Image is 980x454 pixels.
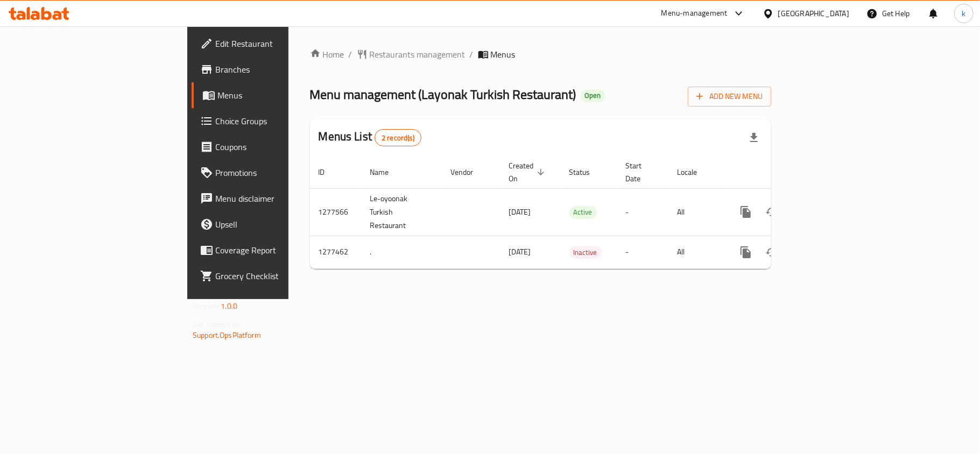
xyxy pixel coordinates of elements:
span: Grocery Checklist [215,269,342,282]
nav: breadcrumb [310,48,771,61]
div: Active [569,206,597,219]
td: - [617,188,669,236]
a: Menu disclaimer [192,186,351,211]
a: Branches [192,56,351,82]
span: Menu disclaimer [215,192,342,205]
td: All [669,236,724,268]
span: Start Date [626,159,656,185]
button: Add New Menu [688,87,771,107]
span: Open [581,91,605,100]
span: Get support on: [193,317,242,331]
a: Coupons [192,134,351,160]
h2: Menus List [319,129,421,146]
div: Total records count [375,129,421,146]
span: Edit Restaurant [215,37,342,50]
button: more [733,239,759,265]
div: Open [581,89,605,102]
span: Name [370,166,403,179]
a: Upsell [192,211,351,237]
button: Change Status [759,199,785,225]
table: enhanced table [310,156,845,269]
span: 1.0.0 [221,299,237,313]
a: Promotions [192,160,351,186]
span: Promotions [215,166,342,179]
li: / [470,48,474,61]
span: Coupons [215,140,342,153]
span: Vendor [451,166,488,179]
span: Version: [193,299,219,313]
div: [GEOGRAPHIC_DATA] [778,8,849,19]
span: Branches [215,63,342,76]
a: Support.OpsPlatform [193,328,261,342]
span: ID [319,166,339,179]
span: [DATE] [509,245,531,259]
span: Menus [491,48,516,61]
td: Le-oyoonak Turkish Restaurant [362,188,442,236]
a: Restaurants management [357,48,466,61]
td: - [617,236,669,268]
span: Status [569,166,604,179]
span: [DATE] [509,205,531,219]
span: Choice Groups [215,115,342,127]
button: Change Status [759,239,785,265]
a: Grocery Checklist [192,263,351,289]
span: 2 record(s) [375,133,421,143]
span: Restaurants management [370,48,466,61]
a: Menus [192,82,351,108]
div: Menu-management [661,7,728,20]
span: Add New Menu [696,90,763,103]
span: Upsell [215,218,342,231]
a: Coverage Report [192,237,351,263]
span: Active [569,206,597,218]
span: Inactive [569,246,602,259]
th: Actions [724,156,845,189]
span: k [962,8,965,19]
a: Choice Groups [192,108,351,134]
a: Edit Restaurant [192,31,351,56]
span: Coverage Report [215,244,342,257]
td: . [362,236,442,268]
span: Created On [509,159,548,185]
button: more [733,199,759,225]
div: Export file [741,125,767,151]
td: All [669,188,724,236]
span: Menus [217,89,342,102]
span: Locale [678,166,711,179]
span: Menu management ( Layonak Turkish Restaurant ) [310,82,576,107]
